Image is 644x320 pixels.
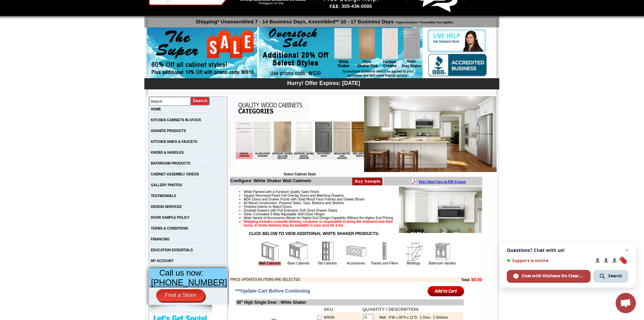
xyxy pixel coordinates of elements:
a: KITCHEN CABINETS IN-STOCK [151,118,201,122]
a: DESIGN SERVICES [151,205,182,209]
input: Submit [191,97,210,106]
div: Wall - 9"W x 30"H x 12"D - 1 Door - 2 Shelves [376,316,448,319]
span: Close chat [623,246,631,254]
b: Total: [461,278,470,282]
a: Accessories [347,261,365,265]
a: Bathroom Vanities [429,261,456,265]
b: Select Cabinet Style [284,172,316,176]
li: Dovetail Drawers with Full Extension Soft Close Drawer Glides [244,209,482,212]
a: Moldings [407,261,420,265]
li: Square Recessed Panel Full Overlay Doors and Matching Drawers [244,194,482,197]
img: White Shaker [364,96,497,172]
iframe: Browser incompatible [236,122,364,172]
span: ***Update Cart Before Continuing [235,288,310,294]
a: BATHROOM PRODUCTS [151,162,190,165]
a: Base Cabinets [287,261,309,265]
a: Panels and Fillers [371,261,398,265]
span: Support is online [507,258,591,263]
li: MDF Doors and Drawer Fronts with Solid Wood Face Frames and Drawer Boxes [244,197,482,201]
td: PRICE UPDATES AS ITEMS ARE SELECTED [230,277,424,282]
img: Wall Cabinets [260,241,280,261]
li: Steel, Concealed 6-Way Adjustable Soft-Close Hinges [244,212,482,216]
div: Search [593,270,628,283]
a: Wall Cabinets [259,261,281,266]
b: $0.00 [471,277,482,282]
a: HOME [151,107,161,111]
img: pdf.png [1,2,6,7]
img: Panels and Fillers [375,241,395,261]
span: *Approximation **Assembly Fee Applies [394,19,453,24]
div: Chat with Kitchens On Clearance [507,270,591,283]
span: Questions? Chat with us! [507,248,628,253]
p: Shipping* Unassembled 7 - 14 Business Days, Assembled** 10 - 17 Business Days [148,16,499,24]
a: Tall Cabinets [317,261,337,265]
b: Configure: White Shaker Wall Cabinets [230,178,311,183]
img: Tall Cabinets [317,241,337,261]
a: FINANCING [151,237,170,241]
span: Search [608,273,622,279]
div: Hurry! Offer Expires: [DATE] [148,79,499,86]
strong: CLICK BELOW TO VIEW ADDITIONAL WHITE SHAKER PRODUCTS: [249,231,379,236]
img: Product Image [399,187,482,233]
li: White Painted with a Furniture Quality Satin Finish [244,190,482,194]
b: SKU [324,307,333,312]
a: GALLERY PHOTOS [151,183,182,187]
img: Base Cabinets [288,241,309,261]
b: Price Sheet View in PDF Format [8,3,55,6]
a: CABINET ASSEMBLY VIDEOS [151,172,199,176]
strong: Shipping includes curbside delivery, customer is responsible to bring the shipment into their hom... [244,220,393,227]
a: GRANITE PRODUCTS [151,129,186,133]
img: Bathroom Vanities [432,241,452,261]
a: TESTIMONIALS [151,194,176,198]
a: Price Sheet View in PDF Format [8,1,55,7]
img: Accessories [346,241,366,261]
li: All Wood Construction, Plywood Sides, Tops, Bottoms and Shelves [244,201,482,205]
a: KNOBS & HANDLES [151,151,184,154]
a: Find a Store [156,289,205,301]
span: Chat with Kitchens On Clearance [522,273,584,279]
a: DOOR SAMPLE POLICY [151,216,189,219]
a: TERMS & CONDITIONS [151,227,188,230]
input: Add to Cart [428,285,464,297]
span: Call us now: [159,268,204,277]
a: MY ACCOUNT [151,259,173,263]
td: Bellmonte Maple [116,31,133,38]
div: Open chat [616,293,636,313]
li: Wide Variety of Accessories Allows for Higher End Design Capability Without the Higher End Pricing [244,216,482,220]
img: Moldings [403,241,424,261]
b: QUANTITY / DESCRIPTION [362,307,419,312]
a: KITCHEN SINKS & FAUCETS [151,140,197,144]
a: EDUCATION ESSENTIALS [151,248,193,252]
td: 30" High Single Door : White Shaker [236,299,464,305]
span: [PHONE_NUMBER] [151,278,227,287]
li: Finished Interior to Match Doors [244,205,482,209]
